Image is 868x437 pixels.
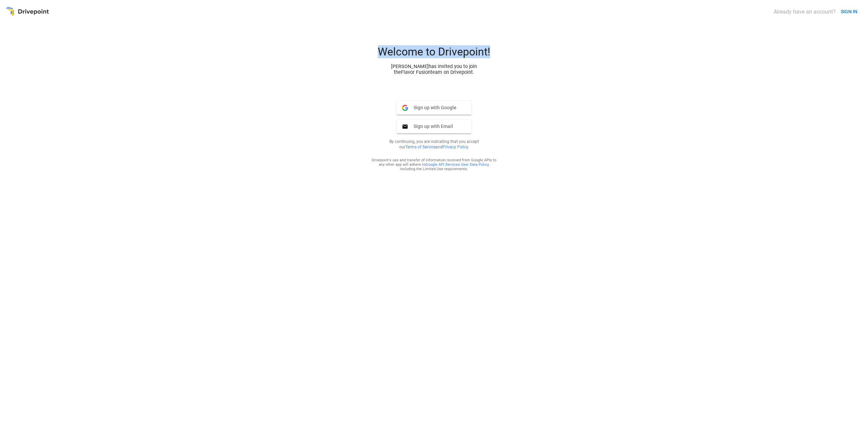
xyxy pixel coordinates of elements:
[385,64,483,75] div: [PERSON_NAME] has invited you to join the Flavor Fusion team on Drivepoint.
[352,45,516,64] div: Welcome to Drivepoint!
[371,158,497,171] div: Drivepoint's use and transfer of information received from Google APIs to any other app will adhe...
[425,162,489,167] a: Google API Services User Data Policy
[405,145,435,149] a: Terms of Service
[838,5,860,18] button: SIGN IN
[408,123,453,129] span: Sign up with Email
[397,101,471,115] button: Sign up with Google
[774,9,836,15] div: Already have an account?
[408,104,456,111] span: Sign up with Google
[443,145,468,149] a: Privacy Policy
[397,120,471,133] button: Sign up with Email
[381,139,487,150] p: By continuing, you are indicating that you accept our and .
